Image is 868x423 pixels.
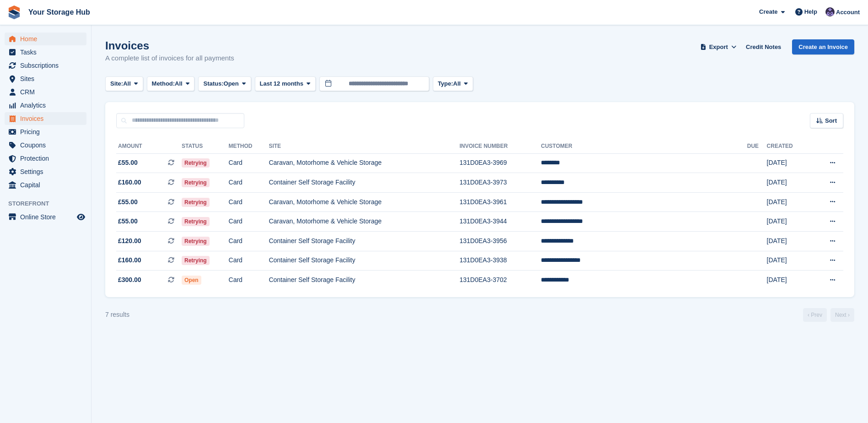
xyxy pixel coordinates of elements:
span: Retrying [182,198,210,207]
a: menu [5,179,86,191]
td: Caravan, Motorhome & Vehicle Storage [269,153,459,173]
span: Last 12 months [260,79,303,88]
span: Online Store [20,211,75,223]
span: Type: [438,79,453,88]
th: Amount [116,139,182,154]
td: [DATE] [767,271,811,290]
a: Preview store [75,211,86,222]
td: Container Self Storage Facility [269,173,459,193]
span: Open [224,79,239,88]
td: Card [229,212,269,232]
th: Customer [541,139,747,154]
td: Caravan, Motorhome & Vehicle Storage [269,212,459,232]
th: Method [229,139,269,154]
span: Export [709,43,728,52]
td: 131D0EA3-3969 [459,153,541,173]
span: Coupons [20,139,75,152]
td: Card [229,173,269,193]
span: Retrying [182,178,210,187]
button: Export [698,39,739,54]
span: CRM [20,86,75,98]
span: Retrying [182,256,210,265]
a: menu [5,211,86,223]
td: [DATE] [767,153,811,173]
nav: Page [801,308,856,322]
td: [DATE] [767,251,811,271]
a: Create an Invoice [792,39,854,54]
span: Site: [110,79,123,88]
td: 131D0EA3-3938 [459,251,541,271]
span: Capital [20,179,75,191]
span: £55.00 [118,158,138,168]
span: Storefront [8,199,91,208]
span: £160.00 [118,178,141,187]
span: All [453,79,461,88]
span: Sites [20,72,75,85]
th: Created [767,139,811,154]
span: Home [20,33,75,45]
p: A complete list of invoices for all payments [105,53,234,64]
span: £55.00 [118,217,138,226]
span: £160.00 [118,255,141,265]
button: Type: All [433,76,473,92]
span: Retrying [182,217,210,226]
td: 131D0EA3-3961 [459,192,541,212]
a: menu [5,139,86,152]
a: menu [5,112,86,125]
td: Card [229,251,269,271]
button: Method: All [147,76,195,92]
a: menu [5,125,86,138]
span: Status: [203,79,223,88]
td: Card [229,153,269,173]
th: Due [747,139,767,154]
span: All [123,79,131,88]
a: menu [5,86,86,98]
span: Open [182,276,201,285]
a: menu [5,165,86,178]
td: 131D0EA3-3944 [459,212,541,232]
a: menu [5,59,86,72]
span: Retrying [182,237,210,246]
td: Card [229,271,269,290]
td: Container Self Storage Facility [269,271,459,290]
a: Previous [803,308,827,322]
span: £55.00 [118,197,138,207]
span: Help [804,7,817,16]
div: 7 results [105,310,129,320]
td: [DATE] [767,232,811,251]
span: Create [759,7,777,16]
a: Your Storage Hub [25,5,94,20]
td: Container Self Storage Facility [269,232,459,251]
td: [DATE] [767,192,811,212]
button: Status: Open [198,76,251,92]
span: Invoices [20,112,75,125]
td: 131D0EA3-3702 [459,271,541,290]
a: Credit Notes [742,39,785,54]
th: Status [182,139,229,154]
h1: Invoices [105,39,234,52]
td: 131D0EA3-3973 [459,173,541,193]
span: Method: [152,79,175,88]
span: £300.00 [118,275,141,285]
img: Liam Beddard [825,7,835,16]
a: menu [5,152,86,165]
td: 131D0EA3-3956 [459,232,541,251]
td: [DATE] [767,212,811,232]
span: Subscriptions [20,59,75,72]
span: Retrying [182,158,210,168]
a: menu [5,46,86,59]
span: £120.00 [118,236,141,246]
span: Settings [20,165,75,178]
td: [DATE] [767,173,811,193]
td: Container Self Storage Facility [269,251,459,271]
button: Site: All [105,76,143,92]
a: Next [830,308,854,322]
button: Last 12 months [255,76,316,92]
span: Protection [20,152,75,165]
span: Account [836,8,860,17]
span: Pricing [20,125,75,138]
a: menu [5,72,86,85]
td: Card [229,232,269,251]
img: stora-icon-8386f47178a22dfd0bd8f6a31ec36ba5ce8667c1dd55bd0f319d3a0aa187defe.svg [7,5,21,19]
td: Card [229,192,269,212]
